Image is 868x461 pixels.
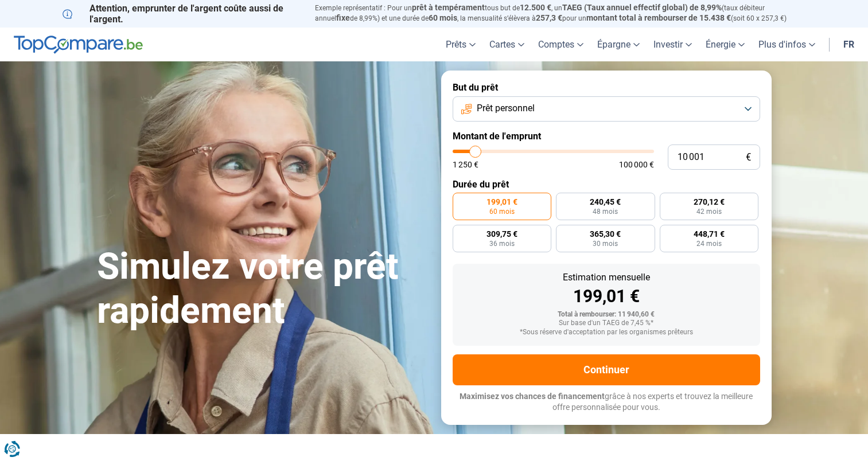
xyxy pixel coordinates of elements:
[590,230,621,238] span: 365,30 €
[489,240,515,247] span: 36 mois
[746,153,751,162] span: €
[453,82,760,93] label: But du prêt
[619,161,654,169] span: 100 000 €
[462,319,751,327] div: Sur base d'un TAEG de 7,45 %*
[694,198,725,206] span: 270,12 €
[593,240,618,247] span: 30 mois
[453,179,760,190] label: Durée du prêt
[836,28,861,61] a: fr
[489,208,515,215] span: 60 mois
[336,13,350,22] span: fixe
[315,3,806,24] p: Exemple représentatif : Pour un tous but de , un (taux débiteur annuel de 8,99%) et une durée de ...
[752,28,822,61] a: Plus d'infos
[562,3,722,12] span: TAEG (Taux annuel effectif global) de 8,99%
[453,131,760,142] label: Montant de l'emprunt
[462,329,751,337] div: *Sous réserve d'acceptation par les organismes prêteurs
[439,28,482,61] a: Prêts
[97,245,427,333] h1: Simulez votre prêt rapidement
[477,102,535,115] span: Prêt personnel
[462,311,751,319] div: Total à rembourser: 11 940,60 €
[482,28,531,61] a: Cartes
[453,391,760,413] p: grâce à nos experts et trouvez la meilleure offre personnalisée pour vous.
[453,161,478,169] span: 1 250 €
[536,13,562,22] span: 257,3 €
[429,13,457,22] span: 60 mois
[586,13,731,22] span: montant total à rembourser de 15.438 €
[696,240,722,247] span: 24 mois
[593,208,618,215] span: 48 mois
[520,3,551,12] span: 12.500 €
[412,3,485,12] span: prêt à tempérament
[531,28,590,61] a: Comptes
[696,208,722,215] span: 42 mois
[453,96,760,122] button: Prêt personnel
[486,198,517,206] span: 199,01 €
[699,28,752,61] a: Énergie
[590,198,621,206] span: 240,45 €
[63,3,301,25] p: Attention, emprunter de l'argent coûte aussi de l'argent.
[460,392,605,401] span: Maximisez vos chances de financement
[462,273,751,282] div: Estimation mensuelle
[462,288,751,305] div: 199,01 €
[486,230,517,238] span: 309,75 €
[694,230,725,238] span: 448,71 €
[14,36,143,54] img: TopCompare
[590,28,647,61] a: Épargne
[453,354,760,385] button: Continuer
[647,28,699,61] a: Investir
